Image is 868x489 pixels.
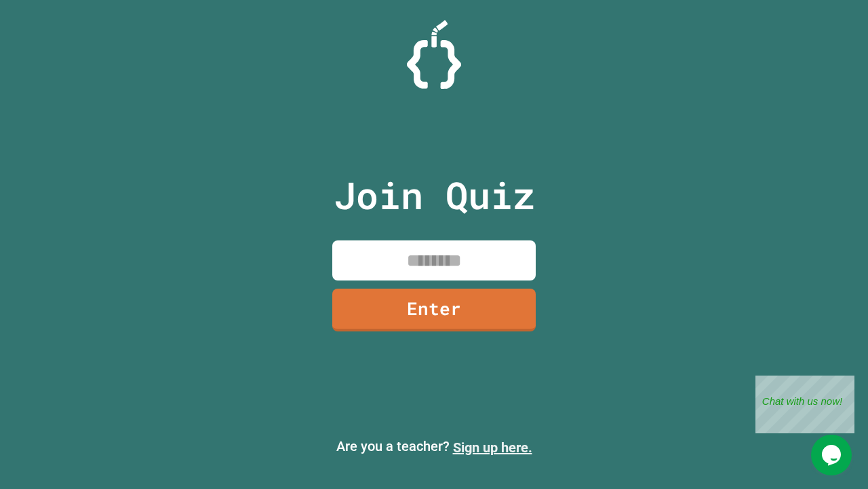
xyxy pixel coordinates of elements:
[755,376,854,433] iframe: chat widget
[453,439,532,456] a: Sign up here.
[334,167,535,223] p: Join Quiz
[332,289,536,331] a: Enter
[407,20,461,89] img: Logo.svg
[11,436,857,458] p: Are you a teacher?
[811,435,854,475] iframe: chat widget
